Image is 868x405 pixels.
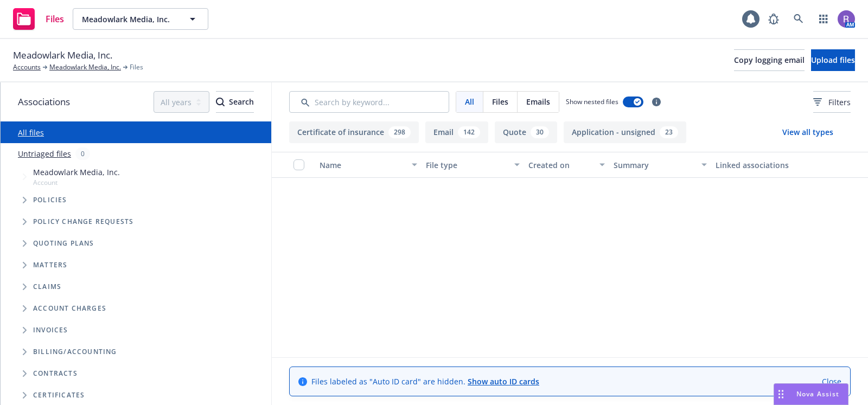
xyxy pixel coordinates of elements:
[33,197,67,203] span: Policies
[13,62,41,72] a: Accounts
[765,121,851,143] button: View all types
[774,384,788,404] div: Drag to move
[711,152,814,178] button: Linked associations
[813,91,851,113] button: Filters
[796,389,839,398] span: Nova Assist
[33,178,120,187] span: Account
[49,62,121,72] a: Meadowlark Media, Inc.
[811,49,855,71] button: Upload files
[33,370,78,377] span: Contracts
[18,148,71,159] a: Untriaged files
[1,164,271,341] div: Tree Example
[734,49,805,71] button: Copy logging email
[458,126,480,138] div: 142
[73,8,208,30] button: Meadowlark Media, Inc.
[524,152,609,178] button: Created on
[531,126,549,138] div: 30
[763,8,784,30] a: Report a Bug
[813,8,834,30] a: Switch app
[828,97,851,108] span: Filters
[492,96,508,107] span: Files
[320,159,405,171] div: Name
[33,284,61,290] span: Claims
[566,97,618,106] span: Show nested files
[216,91,254,113] button: SearchSearch
[838,10,855,28] img: photo
[465,96,474,107] span: All
[289,121,419,143] button: Certificate of insurance
[526,96,550,107] span: Emails
[82,14,176,25] span: Meadowlark Media, Inc.
[716,159,809,171] div: Linked associations
[293,159,304,170] input: Select all
[13,48,112,62] span: Meadowlark Media, Inc.
[609,152,712,178] button: Summary
[46,15,64,23] span: Files
[614,159,695,171] div: Summary
[564,121,686,143] button: Application - unsigned
[468,376,539,387] a: Show auto ID cards
[495,121,557,143] button: Quote
[33,240,94,247] span: Quoting plans
[33,327,68,333] span: Invoices
[788,8,809,30] a: Search
[811,55,855,65] span: Upload files
[75,147,90,160] div: 0
[33,218,133,225] span: Policy change requests
[660,126,678,138] div: 23
[813,97,851,108] span: Filters
[216,98,225,106] svg: Search
[528,159,593,171] div: Created on
[130,62,143,72] span: Files
[734,55,805,65] span: Copy logging email
[425,121,488,143] button: Email
[311,376,539,387] span: Files labeled as "Auto ID card" are hidden.
[216,92,254,112] div: Search
[422,152,524,178] button: File type
[18,127,44,138] a: All files
[33,305,106,312] span: Account charges
[33,392,85,398] span: Certificates
[426,159,508,171] div: File type
[388,126,411,138] div: 298
[33,349,117,355] span: Billing/Accounting
[18,95,70,109] span: Associations
[9,4,68,34] a: Files
[289,91,449,113] input: Search by keyword...
[33,262,67,268] span: Matters
[774,383,848,405] button: Nova Assist
[822,376,841,387] a: Close
[33,166,120,178] span: Meadowlark Media, Inc.
[315,152,422,178] button: Name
